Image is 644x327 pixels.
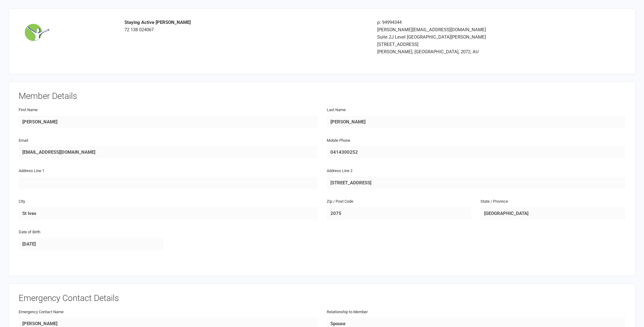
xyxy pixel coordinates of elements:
[377,41,570,48] div: [STREET_ADDRESS]
[327,198,353,205] label: Zip / Post Code
[19,229,40,235] label: Date of Birth
[19,168,44,174] label: Address Line 1
[124,19,368,33] div: 72 138 024067
[377,26,570,33] div: [PERSON_NAME][EMAIL_ADDRESS][DOMAIN_NAME]
[377,19,570,26] div: p: 94994344
[19,309,64,315] label: Emergency Contact Name
[19,92,625,101] h3: Member Details
[19,198,25,205] label: City
[327,107,346,113] label: Last Name
[19,294,625,303] h3: Emergency Contact Details
[23,19,51,46] img: image1539556152.png
[377,48,570,55] div: [PERSON_NAME], [GEOGRAPHIC_DATA], 2072, AU
[327,137,350,144] label: Mobile Phone
[327,309,368,315] label: Relationship to Member
[124,20,191,25] strong: Staying Active [PERSON_NAME]
[19,137,28,144] label: Email
[480,198,508,205] label: State / Province
[19,107,38,113] label: First Name
[327,168,352,174] label: Address Line 2
[377,33,570,41] div: Suite 2J Level [GEOGRAPHIC_DATA][PERSON_NAME]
